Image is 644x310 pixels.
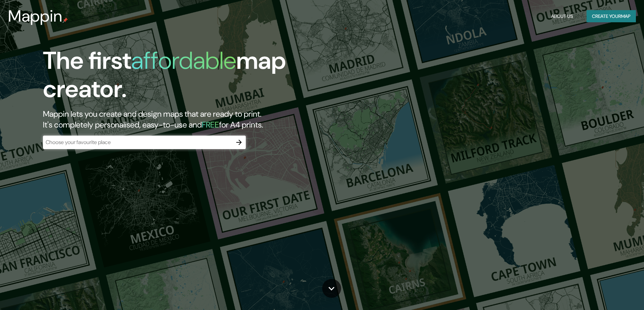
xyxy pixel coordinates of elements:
[63,18,68,23] img: mappin-pin
[587,10,636,23] button: Create yourmap
[43,138,232,146] input: Choose your favourite place
[131,45,236,76] h1: affordable
[43,109,365,130] h2: Mappin lets you create and design maps that are ready to print. It's completely personalised, eas...
[202,119,219,130] h5: FREE
[584,284,637,303] iframe: Help widget launcher
[43,47,365,109] h1: The first map creator.
[548,10,576,23] button: About Us
[8,7,63,26] h3: Mappin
